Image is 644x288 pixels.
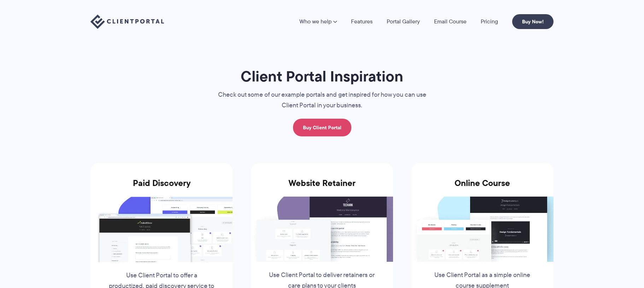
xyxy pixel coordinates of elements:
a: Who we help [299,19,337,24]
h3: Website Retainer [251,178,393,197]
p: Check out some of our example portals and get inspired for how you can use Client Portal in your ... [204,90,440,111]
a: Email Course [434,19,467,24]
a: Buy Now! [512,14,554,29]
a: Features [351,19,373,24]
h1: Client Portal Inspiration [204,67,440,86]
a: Portal Gallery [387,19,420,24]
h3: Online Course [411,178,554,197]
a: Pricing [481,19,498,24]
a: Buy Client Portal [293,119,351,136]
h3: Paid Discovery [90,178,233,197]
